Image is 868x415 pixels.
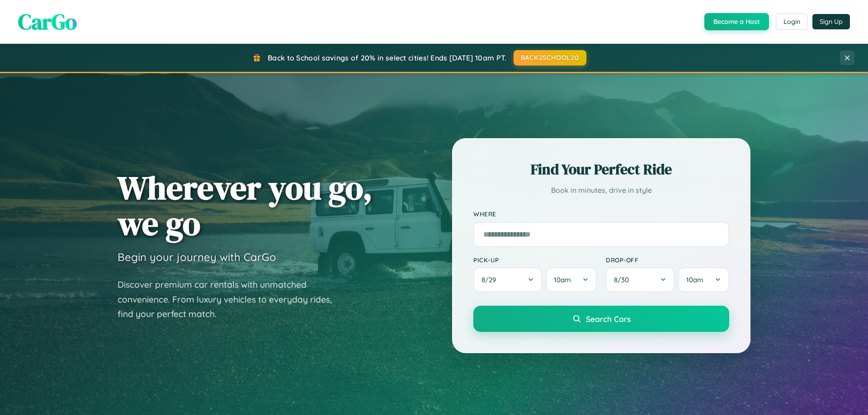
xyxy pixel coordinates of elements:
button: Search Cars [473,306,729,332]
button: 8/30 [606,267,675,292]
h2: Find Your Perfect Ride [473,159,729,179]
span: 8 / 30 [614,275,633,284]
span: CarGo [18,7,77,37]
span: Search Cars [586,314,631,324]
span: 10am [554,275,571,284]
button: Login [776,14,808,30]
button: 8/29 [473,267,542,292]
h1: Wherever you go, we go [118,170,373,241]
button: Sign Up [812,14,850,29]
h3: Begin your journey with CarGo [118,250,276,264]
span: Back to School savings of 20% in select cities! Ends [DATE] 10am PT. [268,53,506,62]
button: BACK2SCHOOL20 [514,50,586,65]
p: Book in minutes, drive in style [473,184,729,197]
p: Discover premium car rentals with unmatched convenience. From luxury vehicles to everyday rides, ... [118,277,344,322]
button: 10am [678,267,729,292]
label: Drop-off [606,256,729,264]
button: Become a Host [704,13,769,30]
label: Pick-up [473,256,597,264]
span: 10am [686,275,703,284]
label: Where [473,210,729,218]
button: 10am [546,267,597,292]
span: 8 / 29 [481,275,500,284]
